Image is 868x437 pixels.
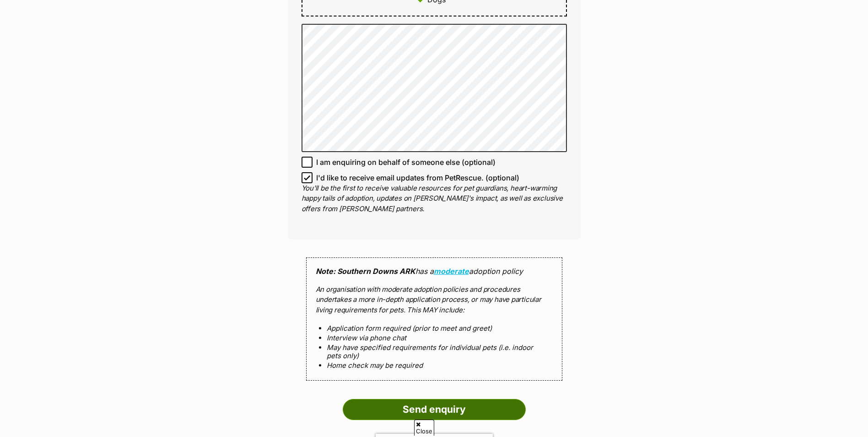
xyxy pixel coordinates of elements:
li: Application form required (prior to meet and greet) [327,324,542,332]
p: An organisation with moderate adoption policies and procedures undertakes a more in-depth applica... [316,284,553,316]
li: Interview via phone chat [327,334,542,342]
span: Close [414,420,434,436]
p: You'll be the first to receive valuable resources for pet guardians, heart-warming happy tails of... [302,183,567,214]
input: Send enquiry [343,399,526,420]
span: I'd like to receive email updates from PetRescue. (optional) [316,172,519,183]
li: May have specified requirements for individual pets (i.e. indoor pets only) [327,344,542,360]
strong: Note: Southern Downs ARK [316,267,415,276]
li: Home check may be required [327,361,542,369]
span: I am enquiring on behalf of someone else (optional) [316,157,496,168]
a: moderate [434,267,469,276]
div: has a adoption policy [306,257,562,381]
